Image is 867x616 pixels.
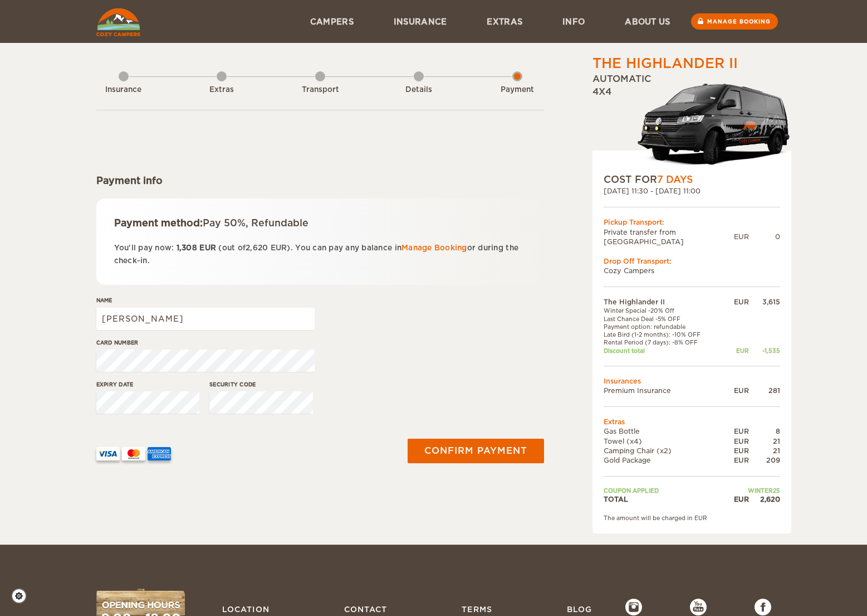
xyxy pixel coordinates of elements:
[388,85,449,95] div: Details
[723,436,748,446] div: EUR
[604,338,723,346] td: Rental Period (7 days): -8% OFF
[408,439,544,463] button: Confirm payment
[96,447,120,460] img: VISA
[723,446,748,455] div: EUR
[604,487,723,494] td: Coupon applied
[604,376,780,386] td: Insurances
[637,76,791,173] img: stor-langur-223.png
[604,514,780,522] div: The amount will be charged in EUR
[122,447,145,460] img: mastercard
[604,266,780,275] td: Cozy Campers
[604,315,723,323] td: Last Chance Deal -5% OFF
[749,232,780,241] div: 0
[749,297,780,307] div: 3,615
[723,426,748,436] div: EUR
[604,297,723,307] td: The Highlander II
[723,455,748,465] div: EUR
[114,216,527,230] div: Payment method:
[723,494,748,504] div: EUR
[203,217,308,229] span: Pay 50%, Refundable
[199,244,216,252] span: EUR
[604,386,723,395] td: Premium Insurance
[723,297,748,307] div: EUR
[749,494,780,504] div: 2,620
[749,436,780,446] div: 21
[96,174,545,187] div: Payment info
[177,244,197,252] span: 1,308
[209,380,313,389] label: Security code
[592,54,738,73] div: The Highlander II
[604,347,723,355] td: Discount total
[592,73,791,173] div: Automatic 4x4
[604,417,780,426] td: Extras
[148,447,171,460] img: AMEX
[604,307,723,314] td: Winter Special -20% Off
[749,347,780,355] div: -1,535
[723,347,748,355] div: EUR
[734,232,749,241] div: EUR
[657,174,693,185] span: 7 Days
[691,13,778,30] a: Manage booking
[604,426,723,436] td: Gas Bottle
[246,244,268,252] span: 2,620
[604,256,780,266] div: Drop Off Transport:
[604,217,780,227] div: Pickup Transport:
[749,426,780,436] div: 8
[604,173,780,186] div: COST FOR
[749,446,780,455] div: 21
[604,436,723,446] td: Towel (x4)
[401,244,467,252] a: Manage Booking
[723,386,748,395] div: EUR
[114,241,527,268] p: You'll pay now: (out of ). You can pay any balance in or during the check-in.
[93,85,154,95] div: Insurance
[604,186,780,196] div: [DATE] 11:30 - [DATE] 11:00
[96,380,200,389] label: Expiry date
[604,331,723,338] td: Late Bird (1-2 months): -10% OFF
[96,338,315,347] label: Card number
[271,244,287,252] span: EUR
[96,8,140,36] img: Cozy Campers
[604,494,723,504] td: TOTAL
[604,446,723,455] td: Camping Chair (x2)
[723,487,780,494] td: WINTER25
[290,85,351,95] div: Transport
[604,227,734,246] td: Private transfer from [GEOGRAPHIC_DATA]
[749,386,780,395] div: 281
[749,455,780,465] div: 209
[96,296,315,304] label: Name
[604,455,723,465] td: Gold Package
[11,588,34,604] a: Cookie settings
[604,323,723,331] td: Payment option: refundable
[191,85,252,95] div: Extras
[487,85,548,95] div: Payment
